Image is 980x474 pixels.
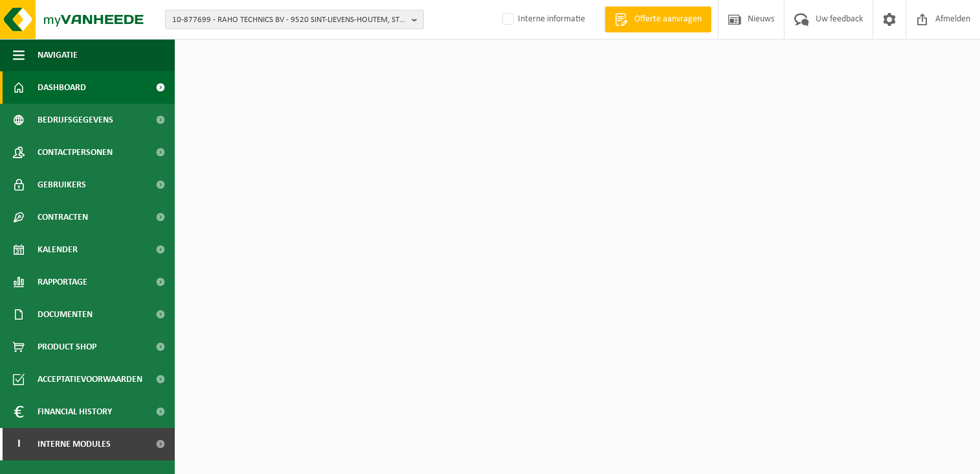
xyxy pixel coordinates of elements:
span: Contracten [38,201,88,233]
span: Offerte aanvragen [631,13,705,26]
span: Bedrijfsgegevens [38,104,113,136]
span: I [13,428,25,460]
span: Navigatie [38,39,78,71]
span: Interne modules [38,428,111,460]
a: Offerte aanvragen [605,6,711,32]
span: Acceptatievoorwaarden [38,363,142,396]
span: Dashboard [38,71,86,104]
span: Documenten [38,298,93,331]
span: Product Shop [38,331,96,363]
label: Interne informatie [500,10,585,29]
span: Gebruikers [38,169,86,201]
span: Rapportage [38,266,87,298]
button: 10-877699 - RAHO TECHNICS BV - 9520 SINT-LIEVENS-HOUTEM, STRIJMEERS 117 A 007 [165,10,424,29]
span: Kalender [38,233,78,266]
span: 10-877699 - RAHO TECHNICS BV - 9520 SINT-LIEVENS-HOUTEM, STRIJMEERS 117 A 007 [172,10,406,30]
span: Contactpersonen [38,136,113,169]
span: Financial History [38,396,112,428]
